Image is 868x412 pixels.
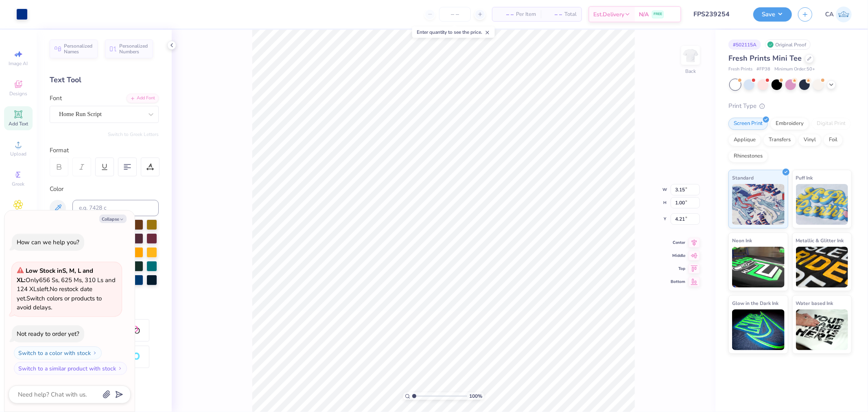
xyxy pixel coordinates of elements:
[99,215,127,223] button: Collapse
[796,309,848,350] img: Water based Ink
[825,10,834,19] span: CA
[763,134,796,146] div: Transfers
[687,6,747,22] input: Untitled Design
[108,131,159,138] button: Switch to Greek Letters
[798,134,821,146] div: Vinyl
[671,266,685,272] span: Top
[796,236,844,245] span: Metallic & Glitter Ink
[593,10,624,19] span: Est. Delivery
[118,366,122,371] img: Switch to a similar product with stock
[17,238,79,246] div: How can we help you?
[774,66,815,73] span: Minimum Order: 50 +
[824,134,843,146] div: Foil
[796,247,848,287] img: Metallic & Glitter Ink
[753,7,792,22] button: Save
[564,10,577,19] span: Total
[12,181,25,187] span: Greek
[14,362,127,375] button: Switch to a similar product with stock
[50,75,159,85] div: Text Tool
[127,94,159,103] div: Add Font
[765,39,811,50] div: Original Proof
[17,267,93,284] strong: Low Stock in S, M, L and XL :
[728,66,752,73] span: Fresh Prints
[732,184,785,225] img: Standard
[10,151,26,157] span: Upload
[732,309,785,350] img: Glow in the Dark Ink
[728,39,761,50] div: # 502115A
[732,173,754,182] span: Standard
[671,240,685,245] span: Center
[639,10,649,19] span: N/A
[9,60,28,67] span: Image AI
[654,11,662,17] span: FREE
[50,146,160,155] div: Format
[516,10,536,19] span: Per Item
[796,184,848,225] img: Puff Ink
[682,47,699,64] img: Back
[50,94,62,103] label: Font
[685,68,696,75] div: Back
[546,10,562,19] span: – –
[17,267,116,311] span: Only 656 Ss, 625 Ms, 310 Ls and 124 XLs left. Switch colors or products to avoid delays.
[412,26,495,38] div: Enter quantity to see the price.
[50,184,159,194] div: Color
[756,66,770,73] span: # FP38
[770,118,809,130] div: Embroidery
[732,236,752,245] span: Neon Ink
[728,134,761,146] div: Applique
[796,173,813,182] span: Puff Ink
[14,346,102,359] button: Switch to a color with stock
[671,253,685,259] span: Middle
[836,7,852,22] img: Chollene Anne Aranda
[17,330,79,338] div: Not ready to order yet?
[92,351,97,355] img: Switch to a color with stock
[732,247,785,287] img: Neon Ink
[4,211,33,224] span: Clipart & logos
[728,101,852,111] div: Print Type
[811,118,851,130] div: Digital Print
[796,299,833,307] span: Water based Ink
[671,279,685,285] span: Bottom
[9,121,28,127] span: Add Text
[732,299,778,307] span: Glow in the Dark Ink
[728,53,802,63] span: Fresh Prints Mini Tee
[469,392,482,400] span: 100 %
[728,150,768,162] div: Rhinestones
[825,7,852,22] a: CA
[9,90,27,97] span: Designs
[119,43,148,55] span: Personalized Numbers
[72,200,159,216] input: e.g. 7428 c
[17,285,92,302] span: No restock date yet.
[439,7,471,22] input: – –
[728,118,768,130] div: Screen Print
[497,10,514,19] span: – –
[64,43,93,55] span: Personalized Names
